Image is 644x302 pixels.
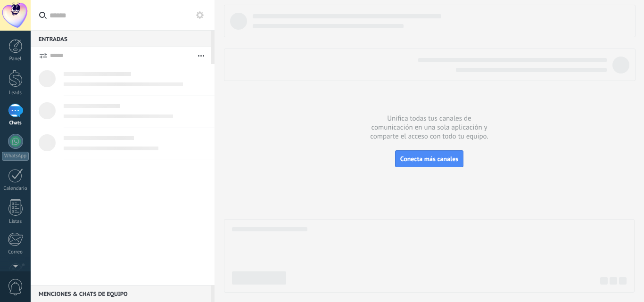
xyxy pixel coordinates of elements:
div: WhatsApp [2,152,29,161]
span: Conecta más canales [400,155,458,163]
div: Correo [2,249,29,255]
div: Entradas [31,30,211,47]
div: Listas [2,219,29,225]
div: Menciones & Chats de equipo [31,285,211,302]
button: Más [191,47,211,64]
button: Conecta más canales [395,150,463,167]
div: Chats [2,120,29,126]
div: Panel [2,56,29,62]
div: Calendario [2,186,29,192]
div: Leads [2,90,29,96]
